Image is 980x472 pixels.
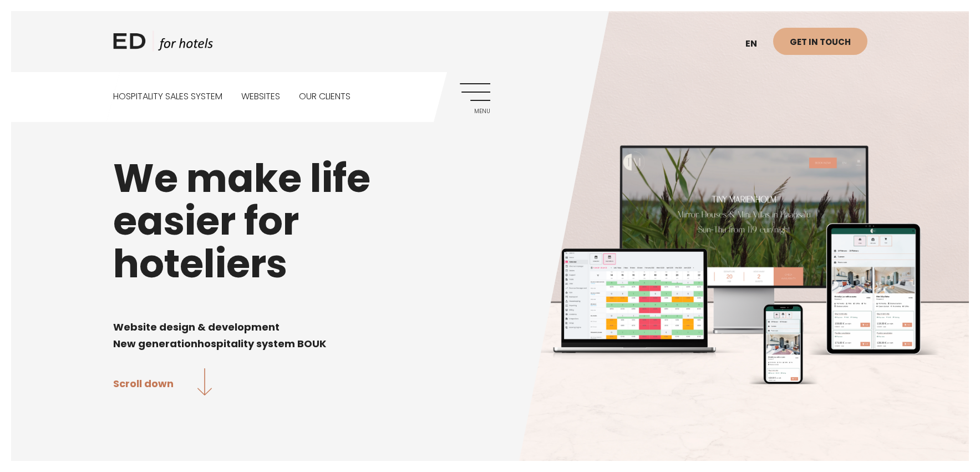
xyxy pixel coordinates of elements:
span: Website design & development New generation [113,320,280,351]
h1: We make life easier for hoteliers [113,157,867,285]
div: Page 1 [113,302,867,352]
a: ED HOTELS [113,31,213,58]
a: Hospitality sales system [113,72,222,121]
a: Websites [241,72,280,121]
a: Scroll down [113,368,212,398]
a: en [740,31,773,58]
a: Get in touch [773,28,867,55]
a: Menu [460,83,490,114]
span: Menu [460,108,490,115]
span: hospitality system BOUK [197,337,326,351]
a: Our clients [299,72,351,121]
